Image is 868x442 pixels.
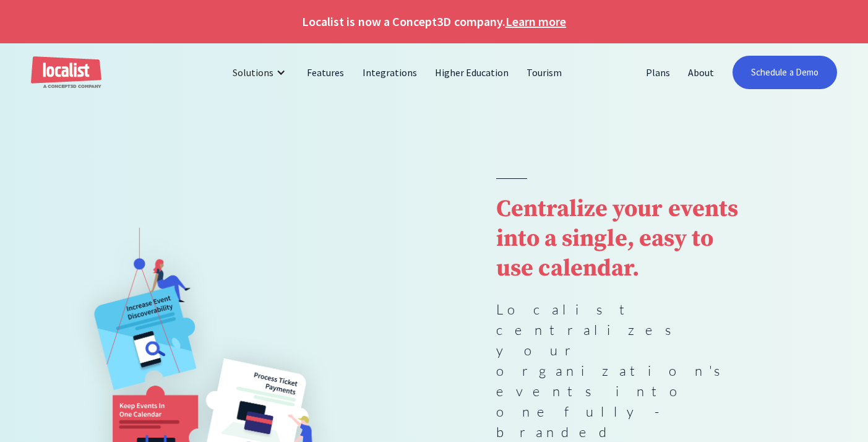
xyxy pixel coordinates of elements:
a: Features [298,58,353,87]
a: Schedule a Demo [733,56,837,89]
div: Solutions [233,65,273,80]
div: Solutions [223,58,298,87]
a: Learn more [505,12,566,31]
a: About [679,58,723,87]
strong: Centralize your events into a single, easy to use calendar. [496,194,738,284]
a: Tourism [518,58,571,87]
a: Plans [637,58,679,87]
a: home [31,56,101,89]
a: Integrations [354,58,426,87]
a: Higher Education [426,58,518,87]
